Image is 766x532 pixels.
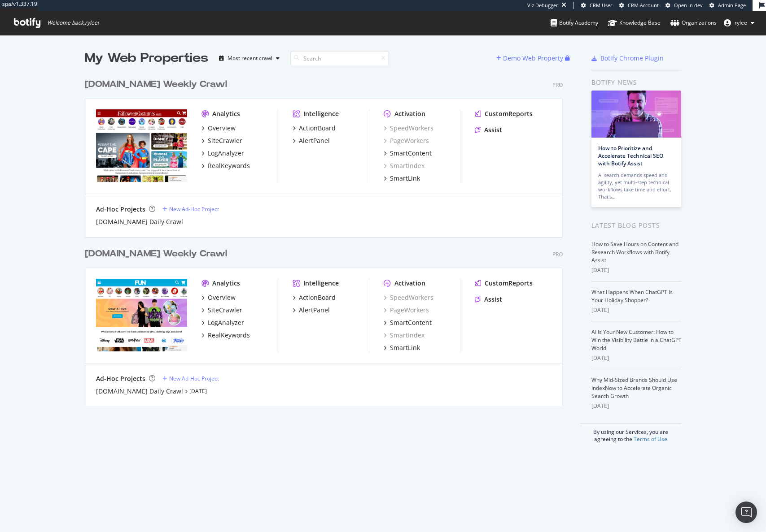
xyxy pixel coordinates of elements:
[208,331,250,340] div: RealKeywords
[169,375,219,382] div: New Ad-Hoc Project
[299,124,336,133] div: ActionBoard
[591,376,677,400] a: Why Mid-Sized Brands Should Use IndexNow to Accelerate Organic Search Growth
[598,172,674,200] div: AI search demands speed and agility, yet multi-step technical workflows take time and effort. Tha...
[394,279,425,288] div: Activation
[475,125,502,134] a: Assist
[299,293,336,302] div: ActionBoard
[201,136,242,145] a: SiteCrawler
[201,293,236,302] a: Overview
[527,2,560,9] div: Viz Debugger:
[208,293,236,302] div: Overview
[384,149,432,158] a: SmartContent
[169,205,219,213] div: New Ad-Hoc Project
[591,221,682,230] div: Latest Blog Posts
[96,217,183,226] a: [DOMAIN_NAME] Daily Crawl
[619,2,659,9] a: CRM Account
[384,331,425,340] a: SmartIndex
[634,435,667,443] a: Terms of Use
[485,279,533,288] div: CustomReports
[96,205,145,214] div: Ad-Hoc Projects
[162,205,219,213] a: New Ad-Hoc Project
[162,375,219,382] a: New Ad-Hoc Project
[552,81,563,89] div: Pro
[201,318,244,327] a: LogAnalyzer
[384,124,433,133] a: SpeedWorkers
[503,54,563,63] div: Demo Web Property
[674,2,703,9] span: Open in dev
[591,288,673,304] a: What Happens When ChatGPT Is Your Holiday Shopper?
[600,54,664,63] div: Botify Chrome Plugin
[390,174,420,183] div: SmartLink
[201,149,244,158] a: LogAnalyzer
[215,51,283,65] button: Most recent crawl
[552,251,563,258] div: Pro
[299,136,330,145] div: AlertPanel
[670,11,717,35] a: Organizations
[96,279,187,351] img: www.fun.com
[47,19,99,26] span: Welcome back, rylee !
[591,306,682,314] div: [DATE]
[293,306,330,315] a: AlertPanel
[628,2,659,9] span: CRM Account
[96,374,145,383] div: Ad-Hoc Projects
[484,295,502,304] div: Assist
[475,295,502,304] a: Assist
[384,343,420,352] a: SmartLink
[475,279,533,288] a: CustomReports
[201,161,250,170] a: RealKeywords
[293,293,336,302] a: ActionBoard
[718,2,746,9] span: Admin Page
[384,174,420,183] a: SmartLink
[581,2,613,9] a: CRM User
[608,18,661,27] div: Knowledge Base
[384,306,429,315] a: PageWorkers
[96,109,187,182] img: www.halloweencostumes.com
[591,402,682,410] div: [DATE]
[496,51,565,65] button: Demo Web Property
[717,16,762,30] button: rylee
[208,306,242,315] div: SiteCrawler
[201,331,250,340] a: RealKeywords
[665,2,703,9] a: Open in dev
[485,109,533,118] div: CustomReports
[208,149,244,158] div: LogAnalyzer
[85,49,208,67] div: My Web Properties
[201,124,236,133] a: Overview
[293,136,330,145] a: AlertPanel
[496,54,565,62] a: Demo Web Property
[212,109,240,118] div: Analytics
[598,144,663,167] a: How to Prioritize and Accelerate Technical SEO with Botify Assist
[394,109,425,118] div: Activation
[212,279,240,288] div: Analytics
[299,306,330,315] div: AlertPanel
[390,343,420,352] div: SmartLink
[96,387,183,396] a: [DOMAIN_NAME] Daily Crawl
[293,124,336,133] a: ActionBoard
[735,502,757,523] div: Open Intercom Messenger
[670,18,717,27] div: Organizations
[208,136,242,145] div: SiteCrawler
[390,318,432,327] div: SmartContent
[591,328,682,352] a: AI Is Your New Customer: How to Win the Visibility Battle in a ChatGPT World
[591,266,682,274] div: [DATE]
[735,19,747,26] span: rylee
[475,109,533,118] a: CustomReports
[384,161,425,170] div: SmartIndex
[590,2,613,9] span: CRM User
[591,54,664,63] a: Botify Chrome Plugin
[85,247,227,260] div: [DOMAIN_NAME] Weekly Crawl
[85,67,570,406] div: grid
[384,136,429,145] a: PageWorkers
[709,2,746,9] a: Admin Page
[390,149,432,158] div: SmartContent
[384,293,433,302] a: SpeedWorkers
[551,18,598,27] div: Botify Academy
[201,306,242,315] a: SiteCrawler
[228,56,272,61] div: Most recent crawl
[591,78,682,87] div: Botify news
[591,240,678,264] a: How to Save Hours on Content and Research Workflows with Botify Assist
